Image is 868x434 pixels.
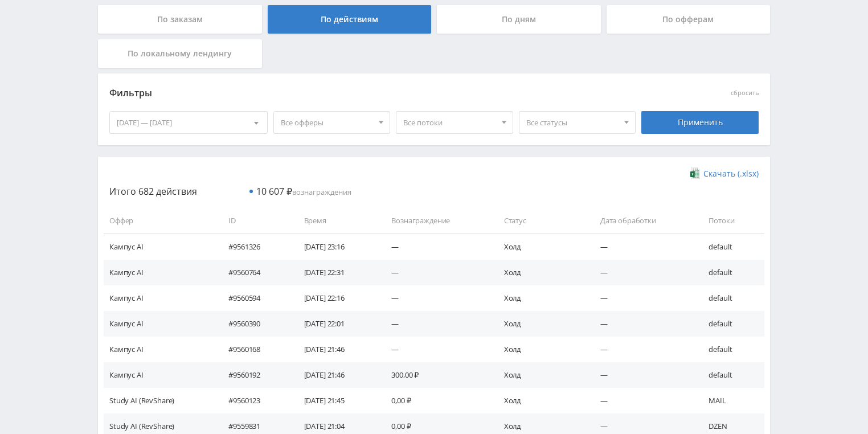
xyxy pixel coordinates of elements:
td: [DATE] 22:16 [293,285,380,311]
span: Все потоки [403,112,496,133]
td: Время [293,208,380,234]
td: default [697,285,764,311]
div: По дням [437,5,601,34]
td: [DATE] 21:46 [293,362,380,388]
td: — [589,388,698,413]
td: #9560390 [217,311,292,337]
td: — [589,260,698,285]
td: #9560764 [217,260,292,285]
td: ID [217,208,292,234]
td: — [380,311,492,337]
div: По локальному лендингу [98,39,262,68]
td: — [380,260,492,285]
td: Холд [493,362,589,388]
span: вознаграждения [256,187,351,197]
div: По действиям [268,5,432,34]
td: Кампус AI [104,234,217,259]
a: Скачать (.xlsx) [690,168,759,179]
span: Все офферы [281,112,373,133]
td: #9560168 [217,337,292,362]
td: Кампус AI [104,337,217,362]
td: MAIL [697,388,764,413]
td: Холд [493,388,589,413]
td: Кампус AI [104,311,217,337]
td: Холд [493,337,589,362]
span: Все статусы [526,112,619,133]
div: Фильтры [109,85,595,102]
div: [DATE] — [DATE] [110,112,267,133]
td: — [380,337,492,362]
td: Холд [493,285,589,311]
td: Оффер [104,208,217,234]
td: #9561326 [217,234,292,259]
td: default [697,311,764,337]
span: Итого 682 действия [109,185,197,198]
td: Потоки [697,208,764,234]
td: — [380,285,492,311]
img: xlsx [690,167,700,179]
td: Холд [493,234,589,259]
td: Кампус AI [104,285,217,311]
div: По заказам [98,5,262,34]
td: — [589,285,698,311]
td: [DATE] 22:31 [293,260,380,285]
td: 300,00 ₽ [380,362,492,388]
td: Кампус AI [104,362,217,388]
td: [DATE] 23:16 [293,234,380,259]
td: default [697,337,764,362]
td: default [697,260,764,285]
td: #9560594 [217,285,292,311]
td: [DATE] 21:45 [293,388,380,413]
td: — [589,337,698,362]
div: Применить [641,111,759,134]
td: — [589,311,698,337]
td: default [697,362,764,388]
div: По офферам [607,5,771,34]
td: — [589,234,698,259]
td: 0,00 ₽ [380,388,492,413]
td: Статус [493,208,589,234]
td: [DATE] 21:46 [293,337,380,362]
button: сбросить [731,89,759,97]
td: #9560192 [217,362,292,388]
span: 10 607 ₽ [256,185,292,198]
span: Скачать (.xlsx) [703,169,759,178]
td: Study AI (RevShare) [104,388,217,413]
td: Кампус AI [104,260,217,285]
td: #9560123 [217,388,292,413]
td: default [697,234,764,259]
td: Холд [493,311,589,337]
td: Холд [493,260,589,285]
td: Вознаграждение [380,208,492,234]
td: Дата обработки [589,208,698,234]
td: — [589,362,698,388]
td: — [380,234,492,259]
td: [DATE] 22:01 [293,311,380,337]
